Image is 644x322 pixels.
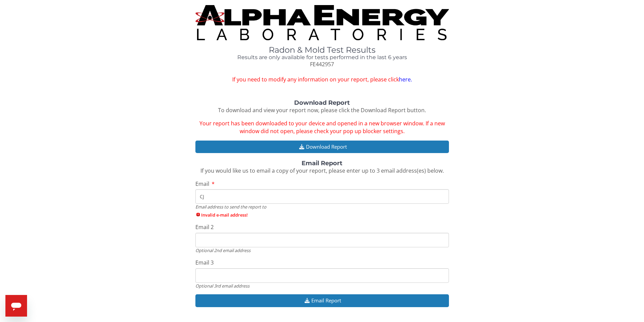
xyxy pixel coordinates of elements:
iframe: Button to launch messaging window, conversation in progress [5,295,27,317]
strong: Download Report [294,99,350,106]
span: If you would like us to email a copy of your report, please enter up to 3 email address(es) below. [200,167,444,174]
span: Email [195,180,209,188]
h4: Results are only available for tests performed in the last 6 years [195,54,449,60]
div: Optional 3rd email address [195,283,449,289]
strong: Email Report [302,159,342,167]
button: Download Report [195,141,449,153]
span: Email 2 [195,223,214,231]
span: Invalid e-mail address! [195,212,449,218]
span: Your report has been downloaded to your device and opened in a new browser window. If a new windo... [199,120,445,135]
img: TightCrop.jpg [195,5,449,40]
div: Email address to send the report to [195,204,449,210]
span: FE442957 [310,60,334,68]
div: Optional 2nd email address [195,247,449,253]
button: Email Report [195,294,449,307]
span: Email 3 [195,259,214,266]
h1: Radon & Mold Test Results [195,46,449,54]
a: here. [399,76,412,83]
span: If you need to modify any information on your report, please click [195,76,449,83]
span: To download and view your report now, please click the Download Report button. [218,106,426,114]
